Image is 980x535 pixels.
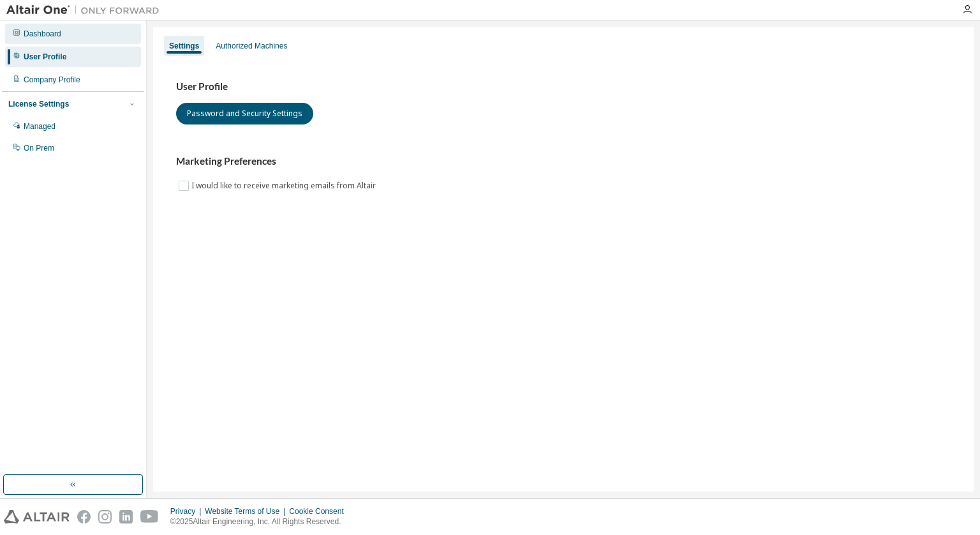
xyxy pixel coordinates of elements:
[176,103,313,124] button: Password and Security Settings
[170,516,352,527] p: © 2025 Altair Engineering, Inc. All Rights Reserved.
[98,510,112,524] img: instagram.svg
[176,155,951,168] h3: Marketing Preferences
[6,4,166,17] img: Altair One
[24,29,61,39] div: Dashboard
[170,506,205,516] div: Privacy
[24,52,66,62] div: User Profile
[140,510,159,524] img: youtube.svg
[289,506,351,516] div: Cookie Consent
[4,510,70,524] img: altair_logo.svg
[8,99,69,109] div: License Settings
[216,41,287,51] div: Authorized Machines
[169,41,199,51] div: Settings
[176,80,951,93] h3: User Profile
[77,510,91,524] img: facebook.svg
[191,178,378,193] label: I would like to receive marketing emails from Altair
[119,510,133,524] img: linkedin.svg
[24,75,80,85] div: Company Profile
[205,506,289,516] div: Website Terms of Use
[24,121,56,132] div: Managed
[24,143,54,153] div: On Prem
